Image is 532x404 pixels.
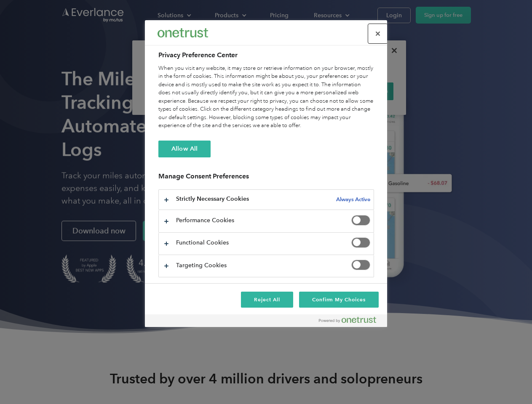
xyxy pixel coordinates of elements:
[319,316,376,323] img: Powered by OneTrust Opens in a new Tab
[158,64,374,130] div: When you visit any website, it may store or retrieve information on your browser, mostly in the f...
[158,141,211,157] button: Allow All
[145,20,387,327] div: Privacy Preference Center
[158,24,208,41] div: Everlance
[299,292,379,308] button: Confirm My Choices
[145,20,387,327] div: Preference center
[241,292,293,308] button: Reject All
[158,28,208,37] img: Everlance
[158,172,374,185] h3: Manage Consent Preferences
[158,50,374,60] h2: Privacy Preference Center
[369,24,387,43] button: Close
[319,316,383,327] a: Powered by OneTrust Opens in a new Tab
